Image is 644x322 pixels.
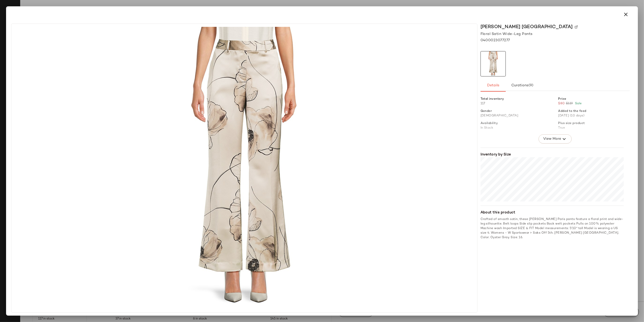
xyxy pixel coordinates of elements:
img: 0400023077277_OYSTERGRAY [481,51,506,76]
span: Curations [511,84,534,88]
div: Crafted of smooth satin, these [PERSON_NAME] Paris pants feature a floral print and wide-leg silh... [481,217,624,240]
span: [PERSON_NAME] [GEOGRAPHIC_DATA] [481,24,573,30]
div: About this product [481,210,624,215]
span: 0400023077277 [481,38,510,43]
span: View More [543,136,561,142]
span: Floral Satin Wide-Leg Pants [481,31,533,37]
button: View More [539,134,571,144]
img: svg%3e [575,26,578,29]
span: Details [487,84,499,88]
img: 0400023077277_OYSTERGRAY [14,27,474,309]
span: (9) [528,84,533,88]
div: Inventory by Size [481,152,624,157]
